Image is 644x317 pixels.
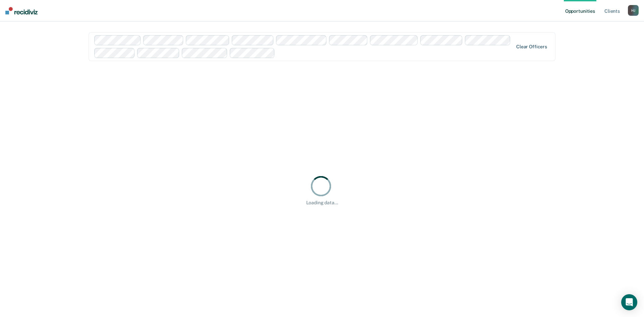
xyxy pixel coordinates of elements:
div: Open Intercom Messenger [621,294,637,310]
button: HJ [628,5,639,16]
div: Clear officers [516,44,547,50]
div: Loading data... [306,200,338,206]
img: Recidiviz [5,7,38,14]
div: H J [628,5,639,16]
